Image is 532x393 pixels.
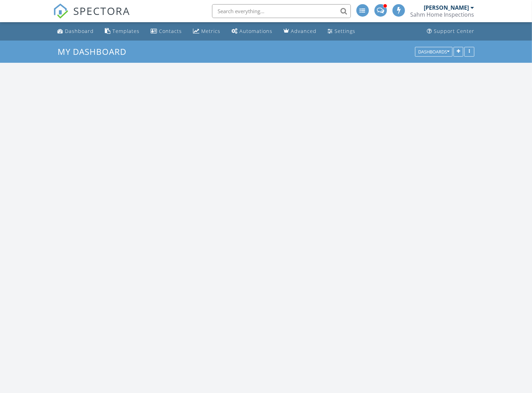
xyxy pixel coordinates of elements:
[418,49,449,54] div: Dashboards
[53,3,68,19] img: The Best Home Inspection Software - Spectora
[291,28,316,34] div: Advanced
[281,25,319,38] a: Advanced
[112,28,140,34] div: Templates
[335,28,355,34] div: Settings
[65,28,94,34] div: Dashboard
[159,28,182,34] div: Contacts
[239,28,272,34] div: Automations
[434,28,475,34] div: Support Center
[53,9,130,24] a: SPECTORA
[201,28,220,34] div: Metrics
[424,4,469,11] div: [PERSON_NAME]
[73,3,130,18] span: SPECTORA
[411,11,474,18] div: Sahm Home Inspections
[229,25,275,38] a: Automations (Advanced)
[424,25,478,38] a: Support Center
[415,47,453,57] button: Dashboards
[212,4,351,18] input: Search everything...
[325,25,358,38] a: Settings
[190,25,223,38] a: Metrics
[54,25,96,38] a: Dashboard
[148,25,185,38] a: Contacts
[58,46,132,57] a: My Dashboard
[102,25,142,38] a: Templates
